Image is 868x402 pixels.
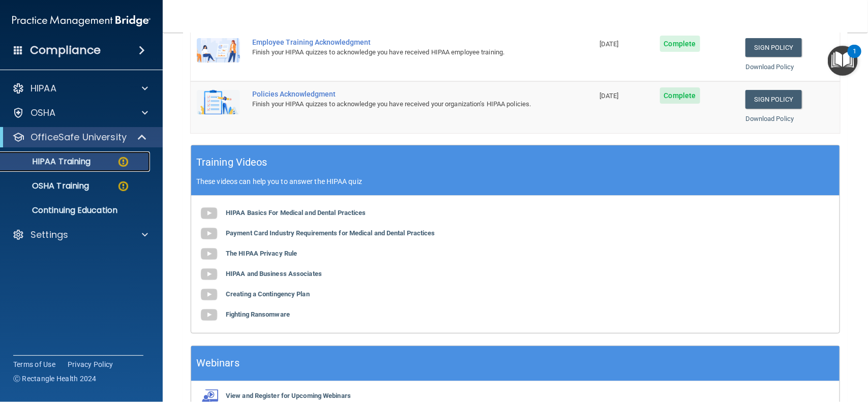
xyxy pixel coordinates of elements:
a: Sign Policy [745,38,802,57]
img: PMB logo [12,11,151,31]
p: Settings [31,229,68,241]
a: OSHA [12,107,148,119]
p: Continuing Education [7,205,145,215]
p: OSHA [31,107,56,119]
a: Terms of Use [13,359,55,369]
b: HIPAA and Business Associates [226,270,322,277]
div: Employee Training Acknowledgment [252,38,543,46]
img: warning-circle.0cc9ac19.png [117,156,130,168]
span: [DATE] [600,40,619,48]
iframe: Drift Widget Chat Controller [693,331,856,371]
button: Open Resource Center, 1 new notification [828,46,858,76]
img: gray_youtube_icon.38fcd6cc.png [199,224,219,244]
b: Creating a Contingency Plan [226,290,310,298]
a: HIPAA [12,82,148,95]
img: gray_youtube_icon.38fcd6cc.png [199,285,219,305]
img: gray_youtube_icon.38fcd6cc.png [199,264,219,285]
h5: Webinars [196,354,240,372]
b: HIPAA Basics For Medical and Dental Practices [226,209,366,217]
p: HIPAA [31,82,56,95]
h4: Compliance [30,43,101,57]
a: Download Policy [745,63,794,71]
p: These videos can help you to answer the HIPAA quiz [196,177,834,185]
b: View and Register for Upcoming Webinars [226,392,351,399]
b: Fighting Ransomware [226,311,290,318]
div: Policies Acknowledgment [252,90,543,98]
a: Privacy Policy [68,359,113,369]
a: Download Policy [745,115,794,122]
img: warning-circle.0cc9ac19.png [117,180,130,193]
p: HIPAA Training [7,157,91,167]
span: Complete [660,87,700,104]
p: OSHA Training [7,181,89,191]
a: Sign Policy [745,90,802,109]
img: gray_youtube_icon.38fcd6cc.png [199,305,219,325]
a: OfficeSafe University [12,131,147,143]
div: Finish your HIPAA quizzes to acknowledge you have received your organization’s HIPAA policies. [252,98,543,110]
span: [DATE] [600,92,619,100]
p: OfficeSafe University [31,131,127,143]
h5: Training Videos [196,153,267,171]
span: Complete [660,36,700,52]
b: The HIPAA Privacy Rule [226,250,297,257]
img: gray_youtube_icon.38fcd6cc.png [199,203,219,224]
div: Finish your HIPAA quizzes to acknowledge you have received HIPAA employee training. [252,46,543,58]
span: Ⓒ Rectangle Health 2024 [13,374,97,384]
div: 1 [853,51,856,65]
a: Settings [12,229,148,241]
img: gray_youtube_icon.38fcd6cc.png [199,244,219,264]
b: Payment Card Industry Requirements for Medical and Dental Practices [226,229,435,237]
